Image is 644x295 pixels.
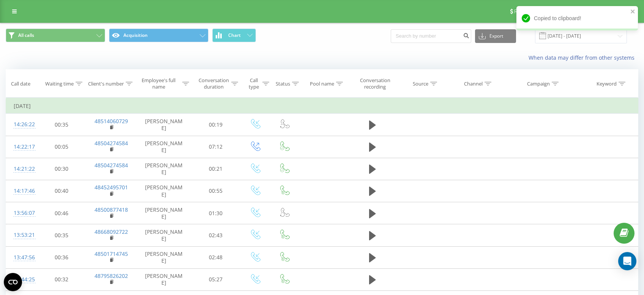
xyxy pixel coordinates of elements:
td: 00:05 [37,136,86,158]
td: 00:36 [37,246,86,268]
input: Search by number [391,29,471,43]
button: Acquisition [109,29,208,42]
td: 00:30 [37,158,86,180]
button: Export [475,29,516,43]
td: 00:35 [37,114,86,136]
span: Chart [228,33,241,38]
button: All calls [6,29,105,42]
div: 14:21:22 [14,162,30,176]
div: 13:53:21 [14,228,30,243]
td: [PERSON_NAME] [137,202,191,224]
div: Call type [247,77,260,90]
td: [PERSON_NAME] [137,224,191,246]
td: 00:46 [37,202,86,224]
a: 48504274584 [95,162,128,169]
div: Keyword [597,81,617,87]
div: Conversation recording [356,77,394,90]
div: Channel [464,81,483,87]
button: Open CMP widget [4,273,22,291]
td: [PERSON_NAME] [137,158,191,180]
div: Conversation duration [198,77,229,90]
td: 02:48 [191,246,240,268]
a: 48514060729 [95,117,128,125]
td: 00:32 [37,268,86,290]
td: 00:35 [37,224,86,246]
td: 00:55 [191,180,240,202]
td: 01:30 [191,202,240,224]
a: 48500877418 [95,206,128,213]
td: [PERSON_NAME] [137,114,191,136]
div: 13:44:25 [14,272,30,287]
div: Copied to clipboard! [516,6,638,30]
a: 48668092722 [95,228,128,235]
td: 00:19 [191,114,240,136]
td: 00:21 [191,158,240,180]
span: Referral program [514,8,554,14]
div: Campaign [527,81,550,87]
div: 14:22:17 [14,140,30,154]
div: Client's number [88,81,124,87]
div: Source [413,81,428,87]
a: 48501714745 [95,250,128,257]
td: [PERSON_NAME] [137,136,191,158]
button: close [630,8,636,16]
div: Employee's full name [137,77,181,90]
a: 48504274584 [95,140,128,147]
td: 05:27 [191,268,240,290]
a: 48795826202 [95,272,128,279]
div: Waiting time [45,81,74,87]
td: 07:12 [191,136,240,158]
td: [PERSON_NAME] [137,180,191,202]
td: [PERSON_NAME] [137,246,191,268]
div: Pool name [310,81,334,87]
div: Status [276,81,290,87]
td: [PERSON_NAME] [137,268,191,290]
div: Call date [11,81,30,87]
div: 13:47:56 [14,250,30,265]
a: When data may differ from other systems [529,54,638,61]
div: 14:17:46 [14,184,30,198]
div: 13:56:07 [14,206,30,220]
div: 14:26:22 [14,117,30,132]
div: Open Intercom Messenger [618,252,636,270]
a: 48452495701 [95,184,128,191]
td: 02:43 [191,224,240,246]
td: [DATE] [6,98,638,114]
span: All calls [18,32,34,38]
td: 00:40 [37,180,86,202]
button: Chart [212,29,256,42]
